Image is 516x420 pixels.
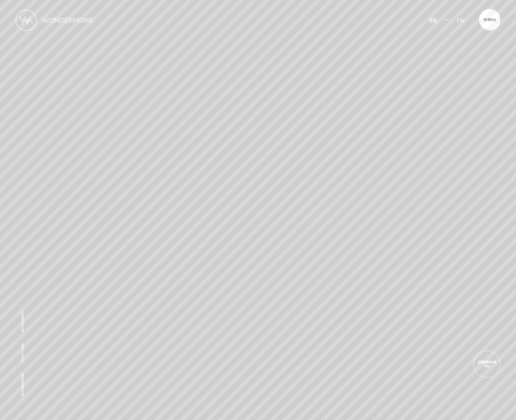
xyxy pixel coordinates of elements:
[21,343,25,362] a: Youtube
[42,18,93,23] img: Nombre Logo
[457,17,465,25] span: EN
[21,310,25,332] a: WhatsApp
[21,373,25,396] a: Instagram
[430,17,437,25] span: ES
[457,14,465,27] a: EN
[16,10,37,31] img: Logo
[473,351,500,378] a: ¡RESERVÁ YA!
[474,360,500,368] span: ¡RESERVÁ YA!
[430,14,437,27] a: ES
